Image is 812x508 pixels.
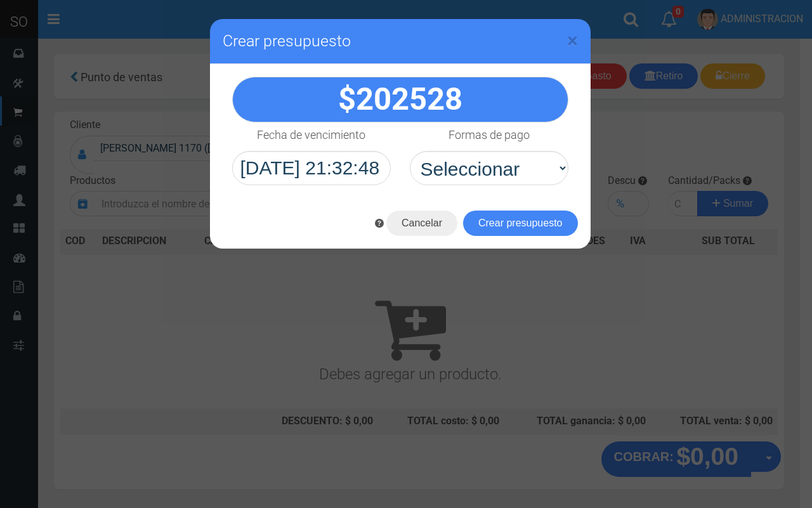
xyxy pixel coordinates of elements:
span: × [567,29,578,53]
span: 202528 [356,81,462,117]
h4: Fecha de vencimiento [257,129,365,141]
h3: Crear presupuesto [223,32,578,51]
h4: Formas de pago [449,129,530,141]
strong: $ [338,81,462,117]
button: Cancelar [386,211,457,236]
button: Crear presupuesto [463,211,578,236]
button: Close [567,30,578,51]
